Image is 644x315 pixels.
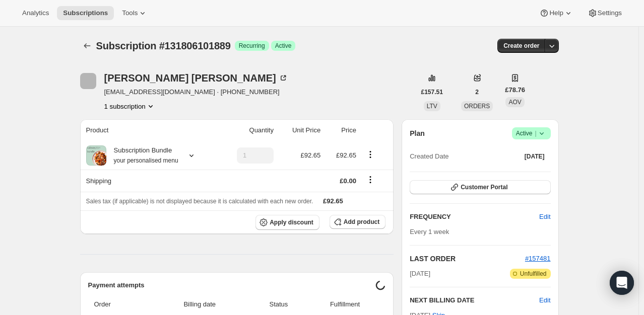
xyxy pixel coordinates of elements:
div: [PERSON_NAME] [PERSON_NAME] [104,73,288,83]
th: Shipping [80,170,218,192]
button: Create order [497,39,545,53]
span: | [535,129,536,137]
span: Every 1 week [410,228,449,235]
h2: LAST ORDER [410,254,525,264]
span: [DATE] [525,152,545,161]
span: £157.51 [421,88,443,96]
button: Edit [539,295,550,305]
span: ORDERS [464,103,490,110]
th: Product [80,119,218,141]
span: Subscription #131806101889 [96,40,231,51]
span: Apply discount [270,218,313,226]
span: Fulfillment [310,299,379,309]
img: product img [86,145,106,166]
button: Subscriptions [57,6,114,20]
span: Unfulfilled [520,270,547,278]
span: £92.65 [336,151,356,159]
small: your personalised menu [114,157,178,164]
span: Recurring [239,42,265,50]
span: 2 [475,88,479,96]
span: Sales tax (if applicable) is not displayed because it is calculated with each new order. [86,198,313,205]
span: Active [275,42,292,50]
span: £92.65 [300,151,320,159]
h2: Payment attempts [88,280,376,290]
button: Tools [116,6,154,20]
span: Help [549,9,563,17]
button: Apply discount [255,215,319,230]
button: 2 [469,85,485,99]
span: Created Date [410,151,448,162]
button: #157481 [525,254,551,264]
span: Lewis Palmer [80,73,96,89]
span: Edit [539,212,550,222]
span: [EMAIL_ADDRESS][DOMAIN_NAME] · [PHONE_NUMBER] [104,87,288,97]
th: Quantity [218,119,277,141]
button: Edit [533,209,556,225]
th: Price [324,119,359,141]
button: Subscriptions [80,39,94,53]
span: Settings [598,9,622,17]
button: Add product [330,215,385,229]
span: £0.00 [340,177,356,185]
button: Product actions [104,101,156,111]
h2: NEXT BILLING DATE [410,295,539,305]
button: Help [533,6,579,20]
button: Shipping actions [362,174,378,185]
th: Unit Price [277,119,324,141]
button: £157.51 [415,85,449,99]
span: AOV [508,99,521,106]
span: LTV [427,103,437,110]
div: Open Intercom Messenger [610,271,634,295]
button: Customer Portal [410,180,550,194]
button: [DATE] [519,149,551,164]
button: Settings [582,6,628,20]
span: Analytics [22,9,49,17]
h2: FREQUENCY [410,212,539,222]
div: Subscription Bundle [106,145,178,166]
button: Analytics [16,6,55,20]
span: Add product [344,218,379,226]
h2: Plan [410,128,425,138]
span: Customer Portal [461,183,507,191]
span: £78.76 [505,85,525,95]
span: [DATE] [410,269,430,279]
span: Active [516,128,547,138]
span: Create order [503,42,539,50]
span: Billing date [153,299,247,309]
span: Tools [122,9,138,17]
a: #157481 [525,255,551,262]
span: Status [253,299,304,309]
span: £92.65 [323,197,343,205]
button: Product actions [362,149,378,160]
span: Subscriptions [63,9,108,17]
